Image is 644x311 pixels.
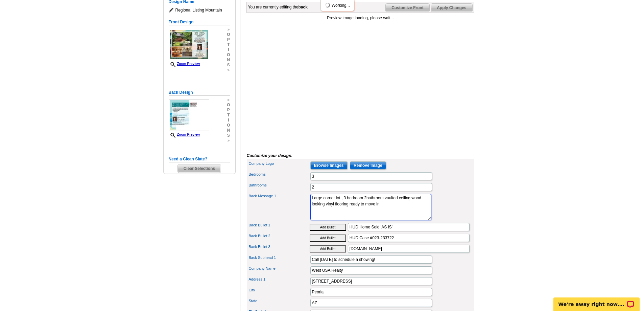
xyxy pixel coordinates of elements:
[249,182,310,188] label: Bathrooms
[249,276,310,282] label: Address 1
[227,108,230,113] span: p
[227,97,230,103] span: »
[227,27,230,32] span: »
[249,172,310,177] label: Bedrooms
[247,153,293,158] i: Customize your design:
[249,193,310,199] label: Back Message 1
[386,4,429,12] span: Customize Front
[325,2,330,8] img: loading...
[310,161,348,170] input: Browse Images
[169,19,230,25] h5: Front Design
[299,5,308,9] b: back
[249,287,310,293] label: City
[227,133,230,138] span: s
[227,113,230,118] span: t
[249,266,310,271] label: Company Name
[227,68,230,73] span: »
[178,164,221,173] span: Clear Selections
[549,290,644,311] iframe: LiveChat chat widget
[169,89,230,96] h5: Back Design
[249,255,310,261] label: Back Subhead 1
[227,32,230,37] span: o
[227,58,230,63] span: n
[249,244,310,250] label: Back Bullet 3
[227,103,230,108] span: o
[227,47,230,52] span: i
[227,37,230,42] span: p
[247,15,474,21] div: Preview image loading, please wait...
[350,161,386,170] input: Remove Image
[169,29,209,60] img: GENPRFmountainJLJS_sample.jpg
[249,222,310,228] label: Back Bullet 1
[227,63,230,68] span: s
[227,52,230,58] span: o
[310,224,346,231] button: Add Bullet
[249,298,310,304] label: State
[310,235,346,242] button: Add Bullet
[169,7,230,14] span: Regional Listing Mountain
[227,123,230,128] span: o
[227,128,230,133] span: n
[169,133,200,136] a: Zoom Preview
[310,245,346,252] button: Add Bullet
[248,4,309,10] div: You are currently editing the .
[169,99,209,131] img: GENPRBbeach_sample.jpg
[227,118,230,123] span: i
[249,161,310,166] label: Company Logo
[249,233,310,239] label: Back Bullet 2
[431,4,472,12] span: Apply Changes
[169,62,200,66] a: Zoom Preview
[227,138,230,143] span: »
[169,156,230,162] h5: Need a Clean Slate?
[310,194,431,220] textarea: Large corner lot , 3 bedroom 2bathroom vaulted ceiling wood looking vinyl flooring ready to move in.
[227,42,230,47] span: t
